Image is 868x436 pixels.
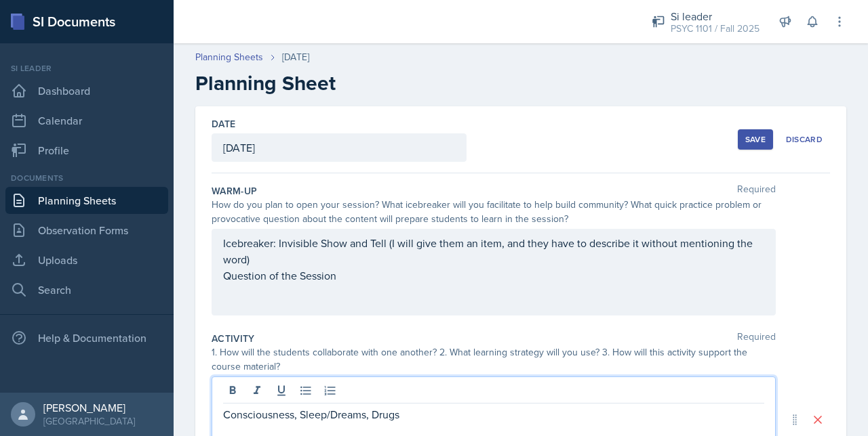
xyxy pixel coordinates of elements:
[43,401,135,414] div: [PERSON_NAME]
[5,137,168,164] a: Profile
[5,77,168,104] a: Dashboard
[745,134,766,145] div: Save
[282,50,309,64] div: [DATE]
[786,134,823,145] div: Discard
[738,129,773,150] button: Save
[212,117,235,131] label: Date
[5,324,168,351] div: Help & Documentation
[195,71,846,95] h2: Planning Sheet
[737,184,776,198] span: Required
[5,172,168,184] div: Documents
[212,198,776,226] div: How do you plan to open your session? What icebreaker will you facilitate to help build community...
[223,235,764,267] p: Icebreaker: Invisible Show and Tell (I will give them an item, and they have to describe it witho...
[5,187,168,214] a: Planning Sheets
[671,22,759,36] div: PSYC 1101 / Fall 2025
[5,62,168,74] div: Si leader
[5,217,168,244] a: Observation Forms
[778,129,830,150] button: Discard
[5,246,168,274] a: Uploads
[5,276,168,303] a: Search
[223,267,764,284] p: Question of the Session
[737,332,776,345] span: Required
[223,406,764,422] p: Consciousness, Sleep/Dreams, Drugs
[671,8,759,24] div: Si leader
[195,50,263,64] a: Planning Sheets
[212,345,776,374] div: 1. How will the students collaborate with one another? 2. What learning strategy will you use? 3....
[212,184,257,198] label: Warm-Up
[212,332,255,345] label: Activity
[5,107,168,134] a: Calendar
[43,414,135,428] div: [GEOGRAPHIC_DATA]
